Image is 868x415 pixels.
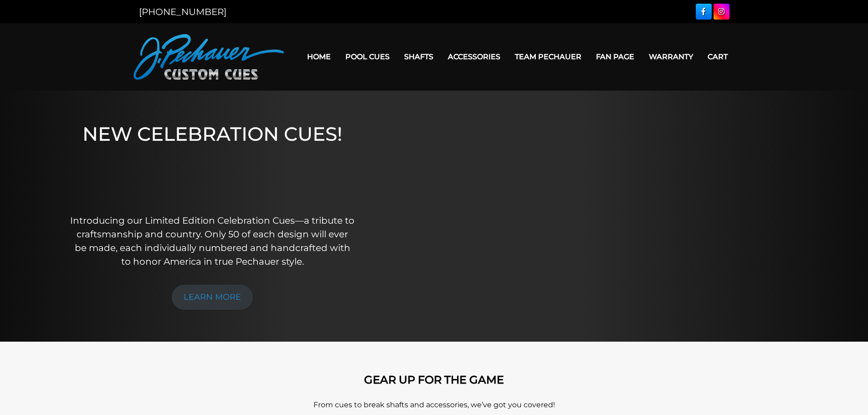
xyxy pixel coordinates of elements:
a: Accessories [441,45,508,68]
strong: GEAR UP FOR THE GAME [364,373,504,386]
p: From cues to break shafts and accessories, we’ve got you covered! [175,400,694,410]
a: Shafts [397,45,441,68]
a: Warranty [642,45,700,68]
a: LEARN MORE [172,285,253,310]
p: Introducing our Limited Edition Celebration Cues—a tribute to craftsmanship and country. Only 50 ... [70,214,355,268]
a: [PHONE_NUMBER] [139,6,226,17]
a: Pool Cues [338,45,397,68]
a: Fan Page [589,45,642,68]
h1: NEW CELEBRATION CUES! [70,123,355,201]
a: Team Pechauer [508,45,589,68]
a: Cart [700,45,735,68]
a: Home [300,45,338,68]
img: Pechauer Custom Cues [134,34,284,80]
